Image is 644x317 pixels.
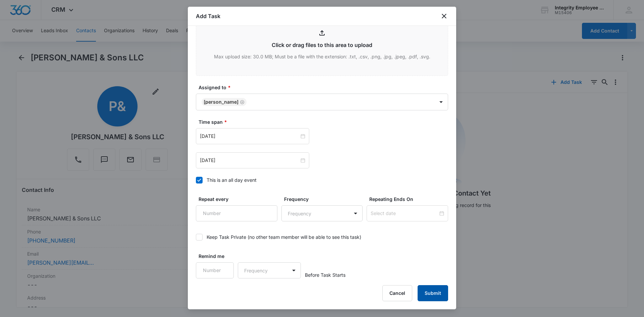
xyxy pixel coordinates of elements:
[200,133,299,140] input: Sep 10, 2025
[382,285,412,301] button: Cancel
[196,205,277,221] input: Number
[204,100,238,104] div: [PERSON_NAME]
[305,271,345,278] span: Before Task Starts
[371,210,438,217] input: Select date
[199,84,451,91] label: Assigned to
[199,196,280,203] label: Repeat every
[207,176,257,183] div: This is an all day event
[418,285,448,301] button: Submit
[196,12,220,20] h1: Add Task
[199,118,451,125] label: Time span
[284,196,366,203] label: Frequency
[196,262,234,278] input: Number
[207,233,361,241] div: Keep Task Private (no other team member will be able to see this task)
[369,196,451,203] label: Repeating Ends On
[238,100,245,104] div: Remove Nicholas Harris
[200,157,299,164] input: Sep 10, 2025
[440,12,448,20] button: close
[199,253,236,260] label: Remind me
